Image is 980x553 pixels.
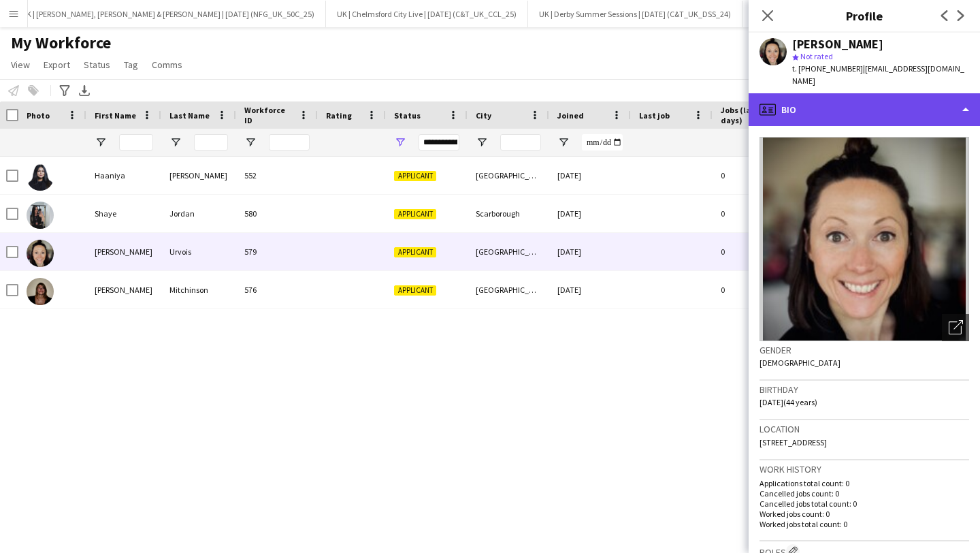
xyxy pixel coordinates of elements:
[759,463,969,475] h3: Work history
[942,314,969,341] div: Open photos pop-in
[713,195,801,232] div: 0
[759,383,969,396] h3: Birthday
[759,509,969,519] p: Worked jobs count: 0
[44,59,70,71] span: Export
[759,397,817,407] span: [DATE] (44 years)
[11,59,30,71] span: View
[27,240,54,267] img: Libby Urvois
[118,56,144,74] a: Tag
[549,157,631,194] div: [DATE]
[759,358,840,368] span: [DEMOGRAPHIC_DATA]
[468,233,549,270] div: [GEOGRAPHIC_DATA]
[76,82,93,99] app-action-btn: Export XLSX
[500,134,541,151] input: City Filter Input
[95,110,136,121] span: First Name
[56,82,73,99] app-action-btn: Advanced filters
[236,271,318,309] div: 576
[792,38,883,50] div: [PERSON_NAME]
[394,285,436,296] span: Applicant
[161,233,236,270] div: Urvois
[394,209,436,219] span: Applicant
[759,519,969,529] p: Worked jobs total count: 0
[759,437,827,447] span: [STREET_ADDRESS]
[236,195,318,232] div: 580
[27,202,54,229] img: Shaye Jordan
[549,271,631,309] div: [DATE]
[759,423,969,435] h3: Location
[152,59,182,71] span: Comms
[476,110,491,121] span: City
[721,105,777,125] span: Jobs (last 90 days)
[742,1,938,27] button: UK | Immersive Titanic | [DATE] (FKP_UK_TNC_25)
[236,233,318,270] div: 579
[800,51,833,61] span: Not rated
[792,63,863,74] span: t. [PHONE_NUMBER]
[194,134,228,151] input: Last Name Filter Input
[394,247,436,257] span: Applicant
[124,59,138,71] span: Tag
[468,271,549,309] div: [GEOGRAPHIC_DATA]
[27,163,54,191] img: Haaniya Ahmed
[528,1,742,27] button: UK | Derby Summer Sessions | [DATE] (C&T_UK_DSS_24)
[84,59,110,71] span: Status
[557,136,570,148] button: Open Filter Menu
[86,195,161,232] div: Shaye
[11,33,111,53] span: My Workforce
[86,271,161,309] div: [PERSON_NAME]
[78,56,116,74] a: Status
[244,136,257,148] button: Open Filter Menu
[468,157,549,194] div: [GEOGRAPHIC_DATA]
[639,110,670,121] span: Last job
[27,110,50,121] span: Photo
[394,110,421,121] span: Status
[86,157,161,194] div: Haaniya
[161,157,236,194] div: [PERSON_NAME]
[792,63,964,86] span: | [EMAIL_ADDRESS][DOMAIN_NAME]
[759,488,969,499] p: Cancelled jobs count: 0
[38,56,76,74] a: Export
[749,7,980,25] h3: Profile
[169,136,182,148] button: Open Filter Menu
[326,110,352,121] span: Rating
[27,278,54,305] img: Linsey Mitchinson
[161,195,236,232] div: Jordan
[269,134,310,151] input: Workforce ID Filter Input
[5,56,35,74] a: View
[161,271,236,309] div: Mitchinson
[394,171,436,181] span: Applicant
[713,271,801,309] div: 0
[476,136,488,148] button: Open Filter Menu
[549,195,631,232] div: [DATE]
[236,157,318,194] div: 552
[146,56,188,74] a: Comms
[119,134,153,151] input: First Name Filter Input
[394,136,406,148] button: Open Filter Menu
[244,105,293,125] span: Workforce ID
[169,110,210,121] span: Last Name
[759,499,969,509] p: Cancelled jobs total count: 0
[95,136,107,148] button: Open Filter Menu
[749,93,980,126] div: Bio
[10,1,326,27] button: UK | [PERSON_NAME], [PERSON_NAME] & [PERSON_NAME] | [DATE] (NFG_UK_50C_25)
[468,195,549,232] div: Scarborough
[713,233,801,270] div: 0
[557,110,584,121] span: Joined
[713,157,801,194] div: 0
[759,344,969,356] h3: Gender
[86,233,161,270] div: [PERSON_NAME]
[549,233,631,270] div: [DATE]
[759,137,969,341] img: Crew avatar or photo
[759,478,969,488] p: Applications total count: 0
[326,1,528,27] button: UK | Chelmsford City Live | [DATE] (C&T_UK_CCL_25)
[582,134,623,151] input: Joined Filter Input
